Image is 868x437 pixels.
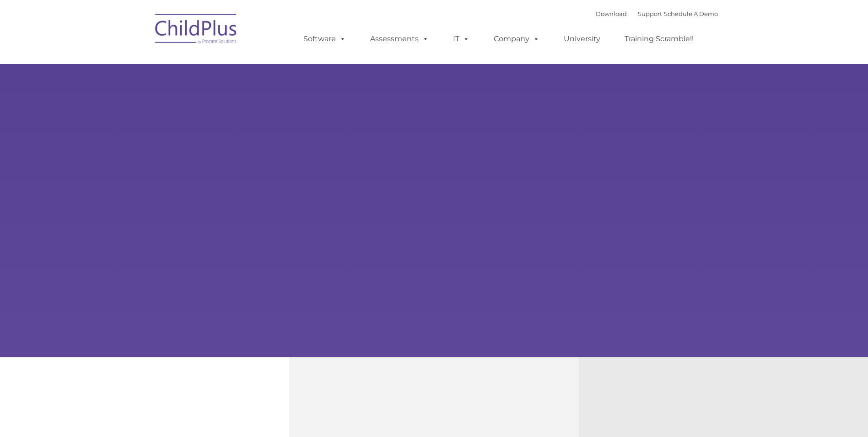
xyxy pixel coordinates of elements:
a: IT [444,30,479,48]
a: Schedule A Demo [664,10,718,17]
a: Training Scramble!! [615,30,703,48]
font: | [596,10,718,17]
a: Software [294,30,355,48]
a: University [555,30,609,48]
a: Company [485,30,549,48]
a: Assessments [361,30,438,48]
a: Download [596,10,627,17]
a: Support [638,10,662,17]
img: ChildPlus by Procare Solutions [151,7,242,53]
